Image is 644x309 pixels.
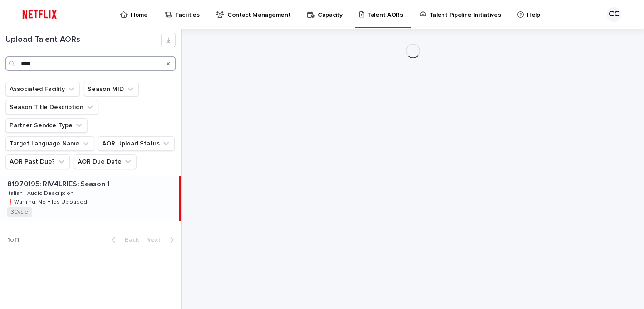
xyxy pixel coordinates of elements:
[5,100,98,115] button: Season Title Description
[7,189,75,197] p: Italian - Audio Description
[5,118,88,133] button: Partner Service Type
[5,56,176,71] input: Search
[84,82,139,96] button: Season MID
[18,5,61,24] img: ifQbXi3ZQGMSEF7WDB7W
[5,82,80,96] button: Associated Facility
[11,209,28,215] a: 3Cycle
[146,237,166,243] span: Next
[119,237,139,243] span: Back
[5,35,161,45] h1: Upload Talent AORs
[74,154,137,169] button: AOR Due Date
[5,154,70,169] button: AOR Past Due?
[607,7,621,22] div: CC
[98,136,175,151] button: AOR Upload Status
[7,178,112,189] p: 81970195: RIV4LRIES: Season 1
[5,136,94,151] button: Target Language Name
[7,197,89,205] p: ❗️Warning: No Files Uploaded
[104,236,143,244] button: Back
[143,236,181,244] button: Next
